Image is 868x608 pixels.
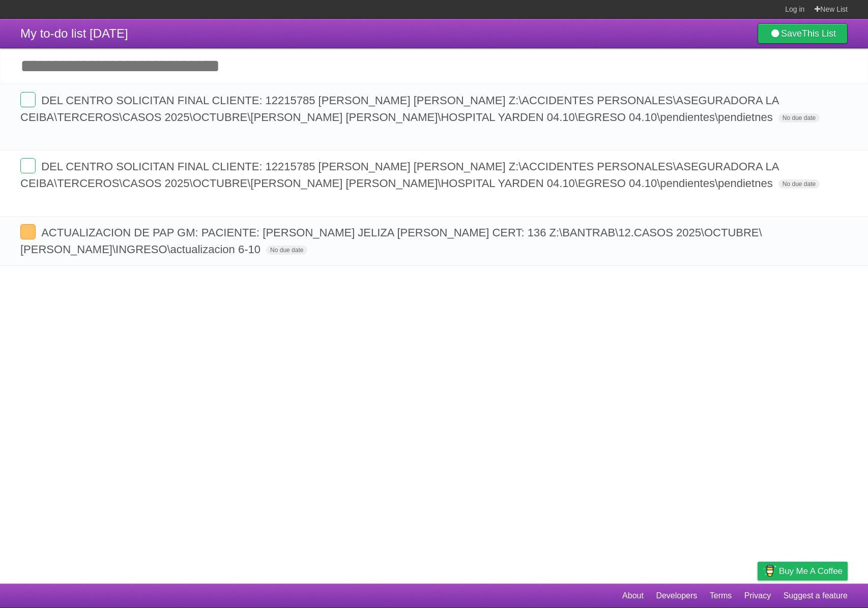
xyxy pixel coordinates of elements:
[744,586,771,605] a: Privacy
[622,586,644,605] a: About
[763,562,776,580] img: Buy me a coffee
[656,586,697,605] a: Developers
[778,179,820,189] span: No due date
[802,28,836,39] b: This List
[20,160,778,190] span: DEL CENTRO SOLICITAN FINAL CLIENTE: 12215785 [PERSON_NAME] [PERSON_NAME] Z:\ACCIDENTES PERSONALES...
[778,113,820,123] span: No due date
[20,26,128,40] span: My to-do list [DATE]
[20,94,778,124] span: DEL CENTRO SOLICITAN FINAL CLIENTE: 12215785 [PERSON_NAME] [PERSON_NAME] Z:\ACCIDENTES PERSONALES...
[20,224,36,239] label: Done
[710,586,732,605] a: Terms
[266,246,307,255] span: No due date
[758,562,848,581] a: Buy me a coffee
[20,92,36,107] label: Done
[758,23,848,44] a: SaveThis List
[20,226,762,256] span: ACTUALIZACION DE PAP GM: PACIENTE: [PERSON_NAME] JELIZA [PERSON_NAME] CERT: 136 Z:\BANTRAB\12.CAS...
[20,158,36,173] label: Done
[779,562,843,580] span: Buy me a coffee
[784,586,848,605] a: Suggest a feature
